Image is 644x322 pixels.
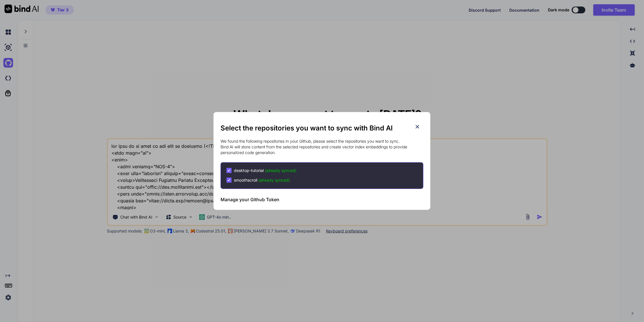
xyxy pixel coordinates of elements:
span: desktop-tutorial [234,168,296,173]
span: (already synced) [258,178,290,182]
span: (already synced) [265,168,296,173]
p: We found the following repositories in your Github, please select the repositories you want to sy... [221,138,423,155]
span: ✔ [227,168,231,173]
span: ✔ [227,177,231,183]
h2: Select the repositories you want to sync with Bind AI [221,124,423,133]
span: smoothscroll [234,177,290,183]
h3: Manage your Github Token [221,196,279,203]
